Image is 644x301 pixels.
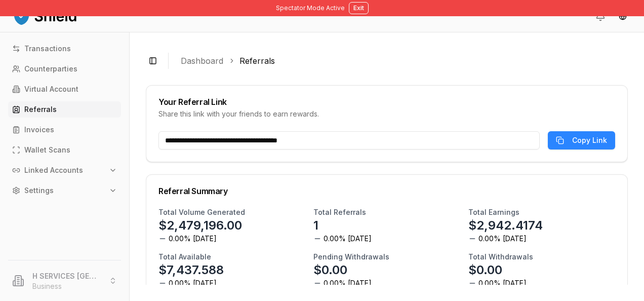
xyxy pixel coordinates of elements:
span: 0.00% [DATE] [169,278,217,288]
a: Referrals [8,101,121,118]
a: Wallet Scans [8,142,121,158]
a: Virtual Account [8,81,121,97]
div: Your Referral Link [158,98,615,106]
button: Copy Link [548,131,615,149]
span: 0.00% [DATE] [324,278,372,288]
a: Transactions [8,41,121,57]
p: Wallet Scans [24,146,70,154]
div: Referral Summary [158,187,615,195]
button: Settings [8,182,121,199]
span: 0.00% [DATE] [169,234,217,244]
p: $0.00 [313,262,347,278]
h3: Pending Withdrawals [313,252,389,262]
span: 0.00% [DATE] [324,234,372,244]
p: Transactions [24,45,71,52]
span: Copy Link [572,135,607,145]
p: $2,479,196.00 [158,217,242,234]
h3: Total Withdrawals [468,252,533,262]
p: Invoices [24,126,54,133]
p: 1 [313,217,318,234]
div: Share this link with your friends to earn rewards. [158,109,615,119]
button: Linked Accounts [8,162,121,178]
h3: Total Volume Generated [158,207,245,217]
span: 0.00% [DATE] [478,234,527,244]
p: $7,437.588 [158,262,224,278]
h3: Total Available [158,252,211,262]
p: Counterparties [24,65,77,72]
span: 0.00% [DATE] [478,278,527,288]
nav: breadcrumb [181,55,620,67]
p: Settings [24,187,54,194]
span: Spectator Mode Active [276,4,345,12]
a: Referrals [239,55,275,67]
a: Dashboard [181,55,223,67]
p: Virtual Account [24,86,78,93]
p: Referrals [24,106,57,113]
button: Exit [349,2,369,14]
p: Linked Accounts [24,167,83,174]
p: $0.00 [468,262,502,278]
p: $2,942.4174 [468,217,543,234]
h3: Total Earnings [468,207,519,217]
a: Invoices [8,122,121,138]
a: Counterparties [8,61,121,77]
h3: Total Referrals [313,207,366,217]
